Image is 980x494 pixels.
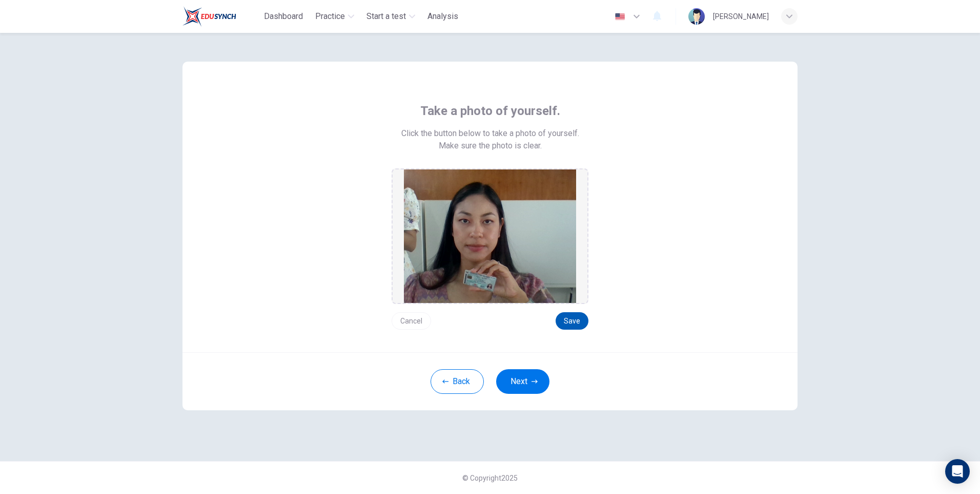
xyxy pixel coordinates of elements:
[260,7,307,26] button: Dashboard
[366,10,406,23] span: Start a test
[427,10,458,23] span: Analysis
[945,459,970,484] div: Open Intercom Messenger
[423,7,462,26] button: Analysis
[264,10,303,23] span: Dashboard
[362,7,419,26] button: Start a test
[404,169,576,303] img: preview screemshot
[420,103,560,119] span: Take a photo of yourself.
[496,369,549,394] button: Next
[182,6,236,27] img: Train Test logo
[182,6,260,27] a: Train Test logo
[431,369,484,394] button: Back
[556,312,588,330] button: Save
[439,140,542,152] span: Make sure the photo is clear.
[462,474,518,482] span: © Copyright 2025
[315,10,345,23] span: Practice
[311,7,358,26] button: Practice
[392,312,431,330] button: Cancel
[614,13,626,21] img: en
[401,127,579,140] span: Click the button below to take a photo of yourself.
[713,10,769,23] div: [PERSON_NAME]
[688,8,705,25] img: Profile picture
